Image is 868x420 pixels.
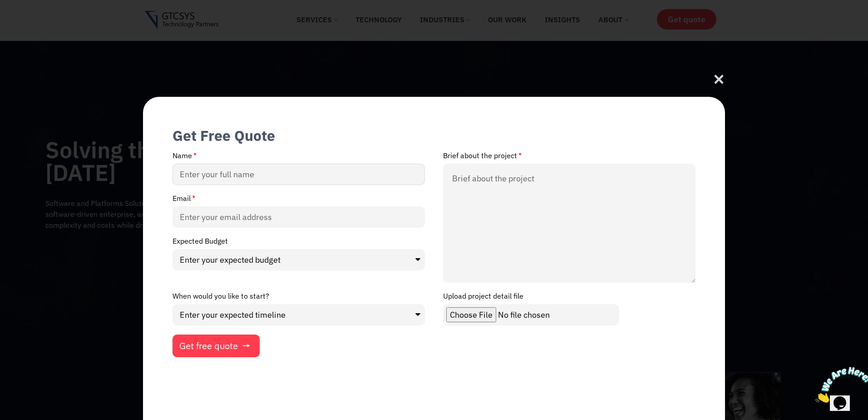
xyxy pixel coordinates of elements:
form: New Form [173,151,696,357]
label: When would you like to start? [173,292,269,304]
label: Name [173,152,197,164]
div: Get Free Quote [173,126,275,145]
iframe: chat widget [812,363,868,406]
span: Get free quote [179,341,238,350]
button: Get free quote [173,335,260,357]
input: Enter your email address [173,206,425,228]
label: Expected Budget [173,237,228,249]
label: Email [173,195,195,206]
label: Brief about the project [443,152,522,164]
label: Upload project detail file [443,292,523,304]
img: Chat attention grabber [4,4,60,40]
input: Enter your full name [173,164,425,185]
